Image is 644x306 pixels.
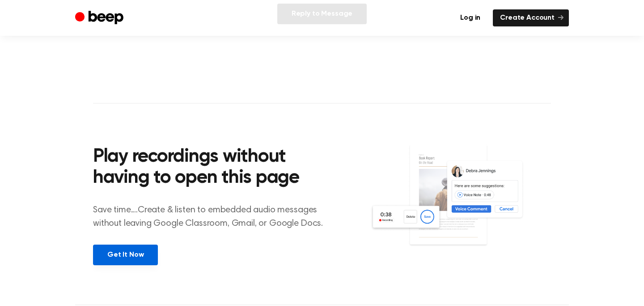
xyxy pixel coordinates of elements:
a: Create Account [493,9,569,26]
p: Save time....Create & listen to embedded audio messages without leaving Google Classroom, Gmail, ... [93,203,334,230]
a: Log in [453,9,487,26]
h2: Play recordings without having to open this page [93,147,334,189]
a: Beep [75,9,126,27]
img: Voice Comments on Docs and Recording Widget [370,144,551,264]
a: Get It Now [93,245,158,265]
